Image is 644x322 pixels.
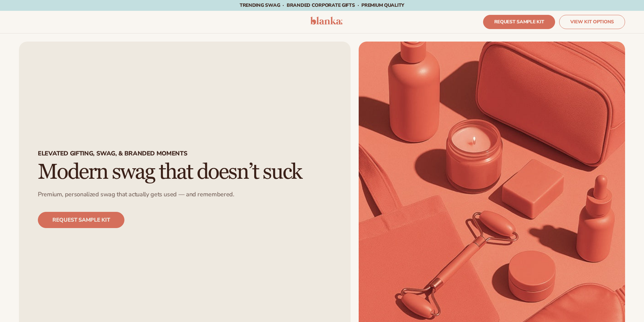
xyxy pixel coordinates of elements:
h2: Modern swag that doesn’t suck [38,161,302,183]
p: Elevated Gifting, swag, & branded moments [38,150,187,161]
span: TRENDING SWAG · BRANDED CORPORATE GIFTS · PREMIUM QUALITY [240,2,404,8]
p: Premium, personalized swag that actually gets used — and remembered. [38,191,234,198]
a: logo [310,17,342,27]
a: REQUEST SAMPLE KIT [483,15,555,29]
a: VIEW KIT OPTIONS [559,15,625,29]
img: logo [310,17,342,25]
a: REQUEST SAMPLE KIT [38,212,124,228]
